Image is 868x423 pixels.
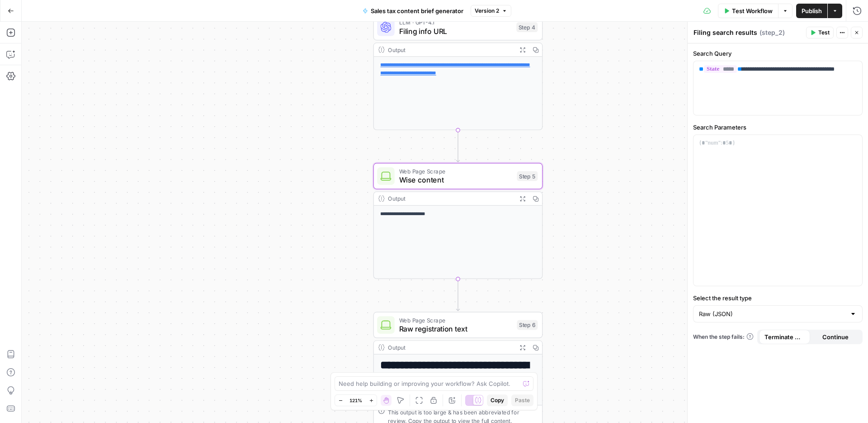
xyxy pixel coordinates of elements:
[764,332,805,341] span: Terminate Workflow
[349,397,362,404] span: 121%
[388,194,513,203] div: Output
[471,5,511,17] button: Version 2
[516,22,538,32] div: Step 4
[759,28,785,37] span: ( step_2 )
[388,343,513,351] div: Output
[475,7,499,15] span: Version 2
[399,167,513,175] span: Web Page Scrape
[388,45,513,54] div: Output
[491,396,504,404] span: Copy
[399,323,513,334] span: Raw registration text
[802,6,822,15] span: Publish
[693,28,757,37] textarea: Filing search results
[810,330,861,344] button: Continue
[818,29,830,37] span: Test
[806,27,834,38] button: Test
[456,130,459,162] g: Edge from step_4 to step_5
[515,396,530,404] span: Paste
[822,332,849,341] span: Continue
[517,320,538,330] div: Step 6
[399,316,513,324] span: Web Page Scrape
[399,174,513,185] span: Wise content
[511,394,533,406] button: Paste
[693,49,863,58] label: Search Query
[693,293,863,303] label: Select the result type
[456,279,459,311] g: Edge from step_5 to step_6
[399,18,512,27] span: LLM · GPT-4.1
[487,394,508,406] button: Copy
[693,333,754,341] a: When the step fails:
[371,6,463,15] span: Sales tax content brief generator
[796,4,827,18] button: Publish
[732,6,773,15] span: Test Workflow
[718,4,778,18] button: Test Workflow
[699,309,846,318] input: Raw (JSON)
[693,123,863,132] label: Search Parameters
[357,4,469,18] button: Sales tax content brief generator
[399,26,512,37] span: Filing info URL
[517,171,538,181] div: Step 5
